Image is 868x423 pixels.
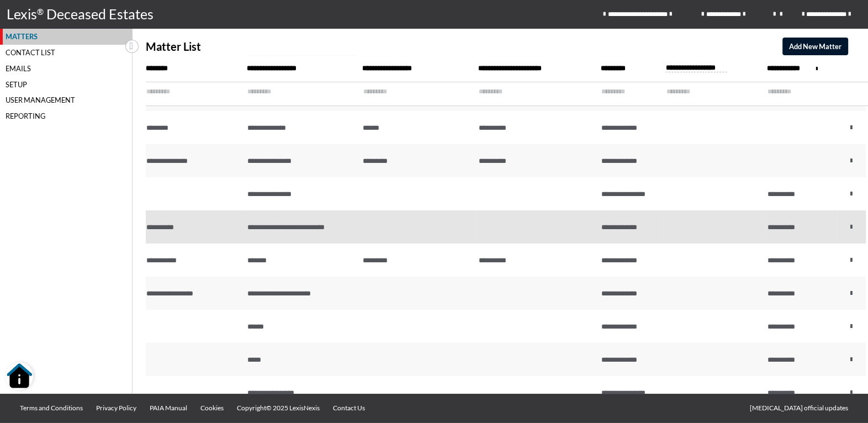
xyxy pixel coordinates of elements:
[789,42,841,51] span: Add New Matter
[146,40,201,53] p: Matter List
[6,362,33,390] button: Open Resource Center
[230,394,326,422] a: Copyright© 2025 LexisNexis
[782,38,848,55] button: Add New Matter
[326,394,372,422] a: Contact Us
[13,394,89,422] a: Terms and Conditions
[89,394,143,422] a: Privacy Policy
[37,6,46,24] p: ®
[143,394,194,422] a: PAIA Manual
[194,394,230,422] a: Cookies
[743,394,855,422] a: [MEDICAL_DATA] official updates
